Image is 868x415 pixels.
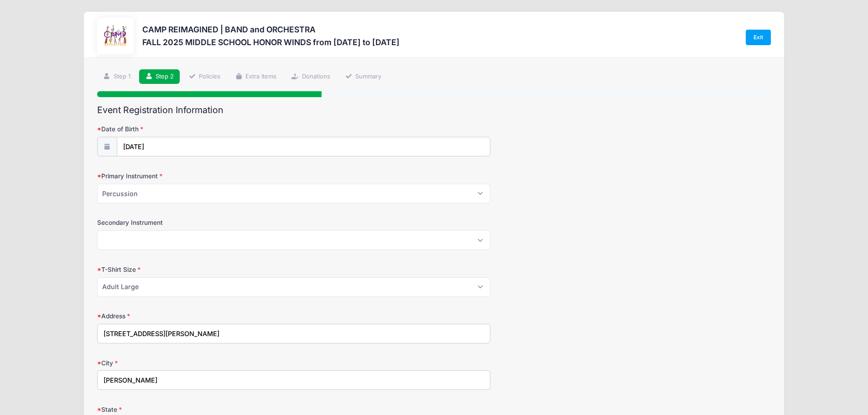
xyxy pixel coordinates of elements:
h2: Event Registration Information [97,105,771,115]
label: City [97,358,322,368]
a: Summary [339,69,387,84]
a: Step 1 [97,69,136,84]
label: Secondary Instrument [97,218,322,227]
a: Exit [746,30,771,45]
h3: FALL 2025 MIDDLE SCHOOL HONOR WINDS from [DATE] to [DATE] [142,37,400,47]
a: Step 2 [139,69,180,84]
label: Address [97,311,322,321]
label: T-Shirt Size [97,265,322,274]
a: Donations [286,69,336,84]
a: Policies [182,69,226,84]
h3: CAMP REIMAGINED | BAND and ORCHESTRA [142,25,400,34]
label: Date of Birth [97,124,322,134]
input: mm/dd/yyyy [117,137,490,156]
a: Extra Items [229,69,283,84]
label: Primary Instrument [97,171,322,181]
label: State [97,405,322,414]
